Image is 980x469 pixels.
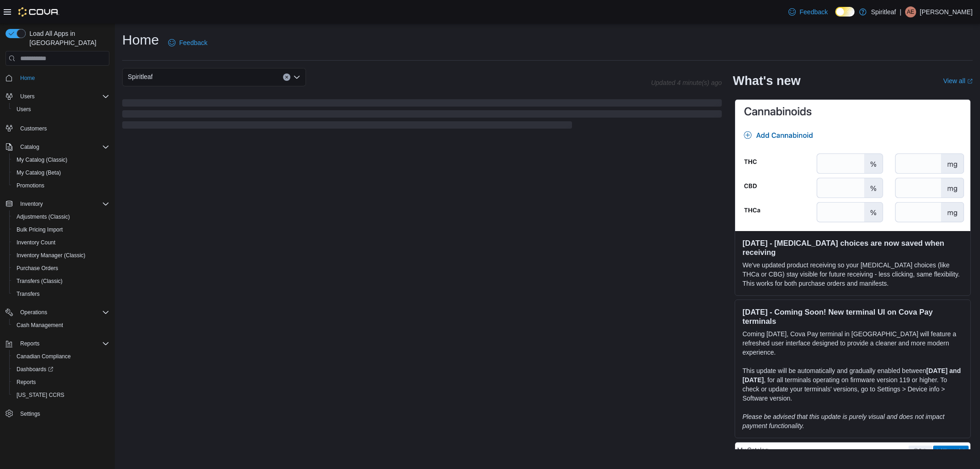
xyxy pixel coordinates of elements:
h1: Home [122,31,159,49]
span: Inventory [20,200,43,208]
span: Load All Apps in [GEOGRAPHIC_DATA] [26,29,109,47]
img: Cova [18,7,59,17]
span: Purchase Orders [13,263,109,274]
span: Users [17,106,31,113]
span: Settings [17,408,109,419]
span: Transfers [17,290,40,298]
nav: Complex example [6,68,109,444]
a: Purchase Orders [13,263,62,274]
span: Inventory Manager (Classic) [17,252,85,259]
span: Loading [122,101,722,130]
button: Operations [2,306,113,319]
a: Transfers [13,288,43,299]
span: Cash Management [13,320,109,331]
button: Users [17,91,38,102]
p: Spiritleaf [871,6,896,17]
button: My Catalog (Beta) [9,166,113,179]
button: Reports [2,337,113,350]
span: Transfers (Classic) [13,276,109,287]
a: Dashboards [13,364,57,375]
a: Reports [13,377,40,388]
button: Operations [17,307,51,318]
a: Cash Management [13,320,67,331]
button: Users [2,90,113,103]
a: View allExternal link [943,77,973,85]
span: Adjustments (Classic) [17,213,70,220]
span: My Catalog (Beta) [17,169,61,176]
button: Customers [2,121,113,135]
span: Users [17,91,109,102]
span: Feedback [799,7,827,17]
a: [US_STATE] CCRS [13,390,68,401]
span: Customers [17,122,109,134]
h2: What's new [733,73,800,88]
button: Users [9,103,113,116]
a: Feedback [164,34,211,52]
h3: [DATE] - [MEDICAL_DATA] choices are now saved when receiving [742,238,963,257]
span: [US_STATE] CCRS [17,391,64,399]
span: Canadian Compliance [17,353,71,360]
a: Promotions [13,180,48,191]
button: Clear input [283,73,290,81]
p: Coming [DATE], Cova Pay terminal in [GEOGRAPHIC_DATA] will feature a refreshed user interface des... [742,329,963,357]
button: Inventory [17,198,46,209]
button: Promotions [9,179,113,192]
button: [US_STATE] CCRS [9,389,113,401]
a: Customers [17,123,51,134]
strong: [DATE] and [DATE] [742,367,961,384]
span: Reports [17,379,36,386]
span: Customers [20,125,47,132]
button: Reports [9,376,113,389]
a: Home [17,73,39,84]
p: [PERSON_NAME] [920,6,973,17]
button: Transfers (Classic) [9,275,113,288]
a: Inventory Count [13,237,59,248]
span: Purchase Orders [17,265,58,272]
svg: External link [967,79,973,84]
a: Bulk Pricing Import [13,224,67,235]
span: Washington CCRS [13,390,109,401]
span: Dashboards [17,366,53,373]
span: Transfers (Classic) [17,277,62,285]
span: Operations [17,307,109,318]
button: Reports [17,338,43,349]
span: Feedback [179,38,207,47]
button: Cash Management [9,319,113,332]
input: Dark Mode [835,7,855,17]
span: Catalog [20,143,39,151]
div: Andrew E [905,6,916,17]
a: Users [13,104,34,115]
span: Inventory Manager (Classic) [13,250,109,261]
span: Catalog [17,141,109,153]
span: Spiritleaf [128,71,153,82]
span: Transfers [13,288,109,299]
em: Please be advised that this update is purely visual and does not impact payment functionality. [742,413,945,429]
button: Catalog [17,141,43,153]
button: Bulk Pricing Import [9,223,113,236]
span: Promotions [13,180,109,191]
span: Adjustments (Classic) [13,211,109,222]
span: Users [20,93,34,100]
span: Bulk Pricing Import [17,226,63,233]
span: Settings [20,410,40,418]
span: Home [20,74,35,82]
button: Purchase Orders [9,262,113,275]
h3: [DATE] - Coming Soon! New terminal UI on Cova Pay terminals [742,307,963,326]
button: Settings [2,407,113,420]
button: Home [2,71,113,85]
span: AE [907,6,914,17]
button: Inventory [2,198,113,210]
span: Reports [20,340,40,347]
span: Dashboards [13,364,109,375]
a: Feedback [785,3,831,21]
button: My Catalog (Classic) [9,153,113,166]
span: Home [17,72,109,84]
a: My Catalog (Classic) [13,154,71,165]
a: Settings [17,408,44,419]
span: Inventory Count [13,237,109,248]
button: Inventory Manager (Classic) [9,249,113,262]
p: | [900,6,901,17]
button: Canadian Compliance [9,350,113,363]
span: Promotions [17,182,45,189]
p: Updated 4 minute(s) ago [651,79,722,86]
